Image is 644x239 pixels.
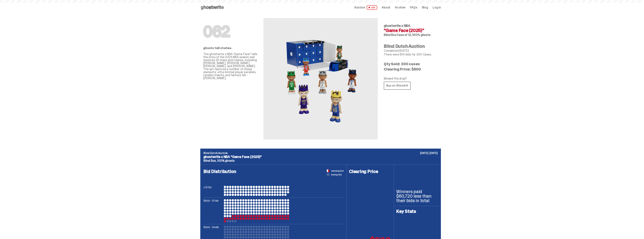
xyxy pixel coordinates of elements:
p: ghostwrite x NBA “Game Face (2025)” [203,155,438,159]
span: LIVE [367,5,377,10]
p: Qty Sold: 300 cases [384,62,438,66]
a: Log in [433,6,441,9]
span: Case of 12, 100% ghosts [397,33,430,37]
a: FAQs [410,6,417,9]
p: ghosts tell stories. [203,47,257,50]
h4: Clearing Price [349,169,391,174]
span: winning bid [331,169,344,172]
p: Clearing Price: $500 [384,67,438,71]
span: losing bid [331,173,342,176]
img: NBA&ldquo;Game Face (2025)&rdquo; [279,27,362,131]
p: $500 - $749 [203,199,222,222]
p: [DATE]-[DATE] [420,152,438,154]
p: Winners paid $60,720 less than their bids in total [396,189,438,203]
p: Missed the drop? [384,77,438,80]
a: Blog [422,6,428,9]
span: Auction [354,6,365,9]
span: 100% ghosts [217,159,234,163]
p: Blind Dutch Auction [203,152,438,154]
p: There were 814 bids for 300 Cases. [384,53,438,56]
h4: Key Stats [396,209,438,214]
span: Blind Box, [203,159,216,163]
p: The ghostwrite x NBA "Game Face" tells the story of the 2025 NBA season and features 20 stars and... [203,53,257,80]
span: Blind Box [384,33,396,37]
h4: “Game Face (2025)” [384,28,438,33]
h4: Blind Dutch Auction [384,44,438,49]
p: ≥ $750 [203,186,222,196]
a: Archive [395,6,405,9]
span: ghostwrite x NBA [384,24,410,28]
a: Auction LIVE [354,5,377,10]
a: About [382,6,390,9]
h1: 062 [203,24,257,39]
p: Completed [DATE] [384,49,438,52]
h4: Bid Distribution [203,169,344,186]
